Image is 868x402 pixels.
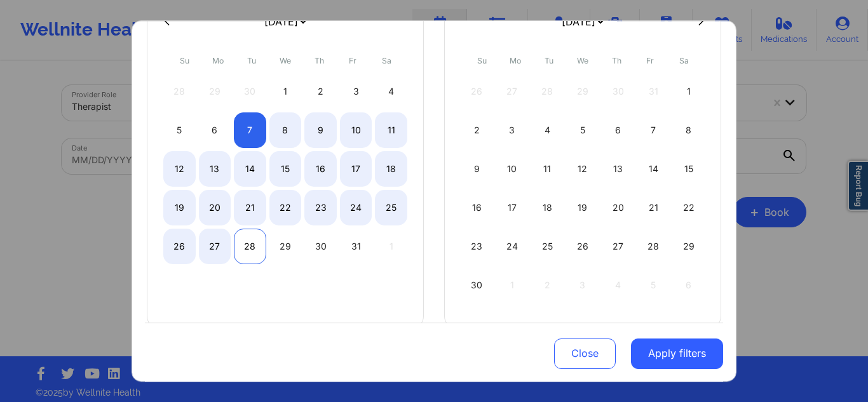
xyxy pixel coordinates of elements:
abbr: Sunday [180,56,189,65]
div: Thu Nov 06 2025 [602,112,634,148]
div: Thu Nov 20 2025 [602,190,634,225]
div: Sun Nov 02 2025 [461,112,493,148]
div: Wed Oct 29 2025 [269,229,302,264]
div: Fri Oct 10 2025 [340,112,372,148]
div: Mon Nov 10 2025 [496,151,529,187]
div: Sat Nov 08 2025 [672,112,705,148]
abbr: Wednesday [577,56,588,65]
div: Mon Nov 17 2025 [496,190,529,225]
div: Tue Oct 07 2025 [234,112,266,148]
div: Mon Oct 27 2025 [199,229,231,264]
div: Sun Oct 12 2025 [163,151,196,187]
div: Wed Nov 26 2025 [567,229,599,264]
div: Thu Oct 02 2025 [304,74,337,109]
div: Sat Nov 22 2025 [672,190,705,225]
abbr: Saturday [679,56,689,65]
div: Sun Nov 09 2025 [461,151,493,187]
div: Sun Nov 23 2025 [461,229,493,264]
div: Sun Nov 16 2025 [461,190,493,225]
div: Sun Oct 19 2025 [163,190,196,225]
abbr: Thursday [612,56,621,65]
div: Wed Oct 15 2025 [269,151,302,187]
div: Tue Nov 04 2025 [531,112,564,148]
div: Wed Nov 19 2025 [567,190,599,225]
div: Wed Nov 05 2025 [567,112,599,148]
abbr: Thursday [315,56,324,65]
abbr: Sunday [477,56,487,65]
div: Thu Nov 13 2025 [602,151,634,187]
div: Sat Nov 29 2025 [672,229,705,264]
div: Thu Nov 27 2025 [602,229,634,264]
div: Tue Oct 14 2025 [234,151,266,187]
div: Sun Oct 05 2025 [163,112,196,148]
div: Fri Nov 21 2025 [637,190,670,225]
div: Mon Oct 06 2025 [199,112,231,148]
div: Fri Nov 14 2025 [637,151,670,187]
div: Wed Nov 12 2025 [567,151,599,187]
abbr: Saturday [382,56,391,65]
div: Fri Oct 31 2025 [340,229,372,264]
div: Fri Oct 03 2025 [340,74,372,109]
div: Sat Oct 11 2025 [375,112,407,148]
div: Sat Nov 01 2025 [672,74,705,109]
div: Fri Nov 07 2025 [637,112,670,148]
div: Thu Oct 30 2025 [304,229,337,264]
div: Thu Oct 09 2025 [304,112,337,148]
div: Sun Oct 26 2025 [163,229,196,264]
div: Mon Nov 03 2025 [496,112,529,148]
div: Mon Oct 13 2025 [199,151,231,187]
div: Tue Oct 21 2025 [234,190,266,225]
div: Mon Nov 24 2025 [496,229,529,264]
div: Tue Nov 18 2025 [531,190,564,225]
div: Fri Oct 17 2025 [340,151,372,187]
div: Thu Oct 16 2025 [304,151,337,187]
div: Tue Nov 11 2025 [531,151,564,187]
abbr: Friday [646,56,654,65]
div: Mon Oct 20 2025 [199,190,231,225]
div: Wed Oct 22 2025 [269,190,302,225]
div: Tue Nov 25 2025 [531,229,564,264]
div: Wed Oct 01 2025 [269,74,302,109]
abbr: Tuesday [545,56,553,65]
abbr: Monday [510,56,521,65]
abbr: Tuesday [247,56,256,65]
div: Sat Oct 04 2025 [375,74,407,109]
div: Thu Oct 23 2025 [304,190,337,225]
div: Sat Oct 25 2025 [375,190,407,225]
abbr: Wednesday [280,56,291,65]
div: Sun Nov 30 2025 [461,267,493,303]
button: Apply filters [631,338,723,368]
div: Fri Oct 24 2025 [340,190,372,225]
div: Fri Nov 28 2025 [637,229,670,264]
div: Sat Nov 15 2025 [672,151,705,187]
button: Close [554,338,616,368]
div: Tue Oct 28 2025 [234,229,266,264]
abbr: Friday [349,56,356,65]
abbr: Monday [212,56,224,65]
div: Wed Oct 08 2025 [269,112,302,148]
div: Sat Oct 18 2025 [375,151,407,187]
